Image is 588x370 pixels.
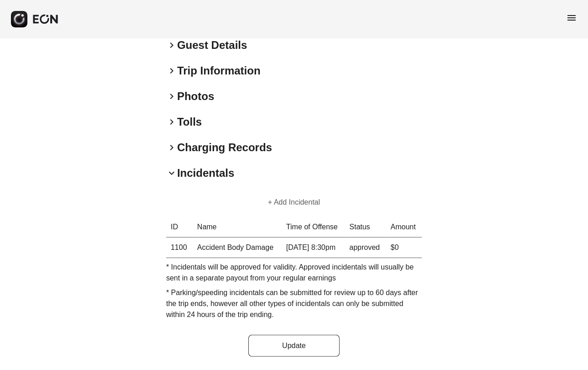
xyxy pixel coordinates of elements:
th: Name [193,217,282,238]
td: [DATE] 8:30pm [282,238,345,258]
h2: Guest Details [177,38,247,53]
span: keyboard_arrow_right [166,91,177,102]
span: keyboard_arrow_right [166,40,177,51]
td: Accident Body Damage [193,238,282,258]
h2: Trip Information [177,63,261,78]
h2: Incidentals [177,166,234,180]
h2: Charging Records [177,140,272,155]
th: 1100 [166,238,193,258]
th: Time of Offense [282,217,345,238]
td: $0 [386,238,422,258]
th: Status [345,217,386,238]
span: menu [566,12,577,23]
th: ID [166,217,193,238]
th: Amount [386,217,422,238]
button: Update [248,335,340,357]
span: keyboard_arrow_right [166,65,177,76]
td: approved [345,238,386,258]
span: keyboard_arrow_right [166,116,177,127]
span: keyboard_arrow_right [166,142,177,153]
p: * Incidentals will be approved for validity. Approved incidentals will usually be sent in a separ... [166,262,422,284]
h2: Photos [177,89,214,104]
span: keyboard_arrow_down [166,168,177,179]
button: + Add Incidental [257,191,331,213]
h2: Tolls [177,115,202,129]
p: * Parking/speeding incidentals can be submitted for review up to 60 days after the trip ends, how... [166,287,422,320]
